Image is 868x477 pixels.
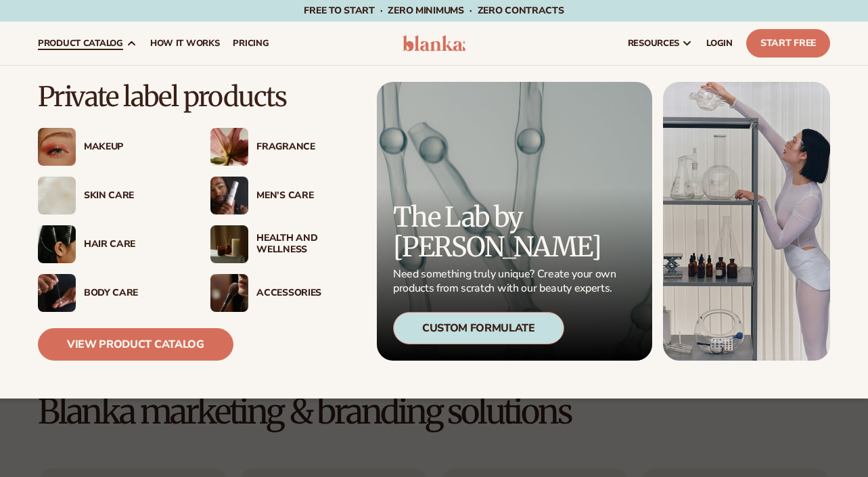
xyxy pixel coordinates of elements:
a: View Product Catalog [38,328,233,361]
div: Men’s Care [256,190,356,202]
a: Candles and incense on table. Health And Wellness [210,225,356,263]
a: Microscopic product formula. The Lab by [PERSON_NAME] Need something truly unique? Create your ow... [377,82,652,361]
span: resources [628,38,679,49]
a: Female with makeup brush. Accessories [210,274,356,312]
p: Need something truly unique? Create your own products from scratch with our beauty experts. [393,267,620,296]
div: Custom Formulate [393,312,564,344]
img: Female hair pulled back with clips. [38,225,76,263]
div: Accessories [256,288,356,299]
a: Pink blooming flower. Fragrance [210,128,356,166]
span: LOGIN [706,38,733,49]
p: Private label products [38,82,357,112]
img: Cream moisturizer swatch. [38,177,76,214]
span: pricing [233,38,269,49]
p: The Lab by [PERSON_NAME] [393,202,620,262]
span: Free to start · ZERO minimums · ZERO contracts [304,4,564,17]
div: Skin Care [84,190,183,202]
a: Start Free [746,29,830,58]
div: Health And Wellness [256,233,356,256]
a: How It Works [143,22,227,65]
img: Female with glitter eye makeup. [38,128,76,166]
img: logo [403,35,466,51]
div: Makeup [84,141,183,153]
a: Female hair pulled back with clips. Hair Care [38,225,183,263]
a: Male hand applying moisturizer. Body Care [38,274,183,312]
img: Pink blooming flower. [210,128,248,166]
span: How It Works [150,38,220,49]
a: LOGIN [700,22,739,65]
img: Female with makeup brush. [210,274,248,312]
img: Female in lab with equipment. [663,82,830,361]
img: Male holding moisturizer bottle. [210,177,248,214]
a: product catalog [31,22,143,65]
a: Male holding moisturizer bottle. Men’s Care [210,177,356,214]
span: product catalog [38,38,123,49]
div: Hair Care [84,239,183,250]
div: Fragrance [256,141,356,153]
a: Cream moisturizer swatch. Skin Care [38,177,183,214]
a: Female with glitter eye makeup. Makeup [38,128,183,166]
img: Candles and incense on table. [210,225,248,263]
img: Male hand applying moisturizer. [38,274,76,312]
a: pricing [226,22,275,65]
a: resources [621,22,700,65]
div: Body Care [84,288,183,299]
